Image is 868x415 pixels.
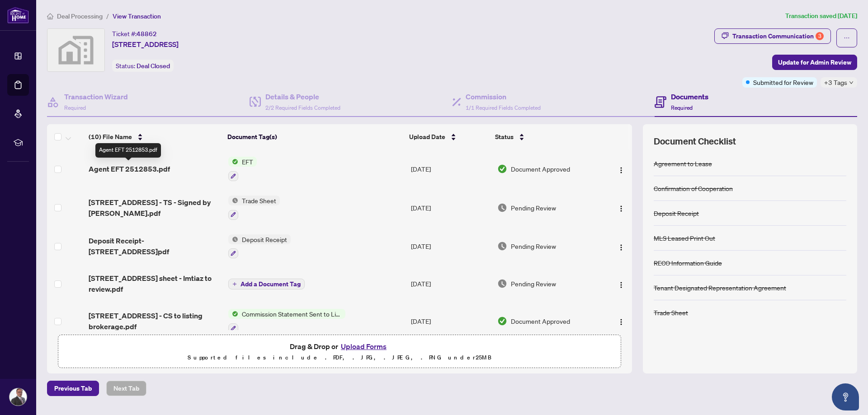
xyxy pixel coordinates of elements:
article: Transaction saved [DATE] [785,11,857,21]
span: Deal Processing [57,12,103,20]
span: Required [64,104,86,111]
span: 2/2 Required Fields Completed [265,104,340,111]
div: Tenant Designated Representation Agreement [654,283,786,293]
span: Previous Tab [54,381,92,396]
p: Supported files include .PDF, .JPG, .JPEG, .PNG under 25 MB [64,352,615,363]
div: MLS Leased Print Out [654,233,715,243]
img: Document Status [497,203,507,213]
button: Next Tab [106,381,146,396]
img: Status Icon [228,196,238,205]
button: Status IconCommission Statement Sent to Listing Brokerage [228,309,345,333]
span: plus [232,282,237,286]
span: +3 Tags [824,77,847,88]
img: svg%3e [47,29,104,71]
img: logo [7,7,29,23]
h4: Commission [466,91,541,102]
span: Agent EFT 2512853.pdf [89,163,170,174]
div: 3 [816,32,824,40]
span: Pending Review [511,241,556,251]
span: home [47,13,53,19]
div: Trade Sheet [654,308,688,317]
span: 48862 [137,30,157,38]
th: (10) File Name [85,124,224,149]
button: Add a Document Tag [228,279,305,289]
div: Agreement to Lease [654,159,712,168]
button: Logo [614,239,628,253]
img: Document Status [497,316,507,326]
div: Agent EFT 2512853.pdf [95,143,161,158]
span: ellipsis [844,35,850,41]
img: Status Icon [228,309,238,319]
img: Document Status [497,164,507,174]
td: [DATE] [407,227,494,266]
img: Status Icon [228,157,238,167]
span: Required [671,104,693,111]
span: Document Approved [511,316,570,326]
span: Upload Date [409,132,445,142]
img: Document Status [497,279,507,289]
span: Trade Sheet [238,196,280,205]
button: Logo [614,276,628,291]
button: Transaction Communication3 [714,28,831,44]
button: Status IconEFT [228,157,257,181]
button: Logo [614,314,628,328]
li: / [106,11,109,21]
button: Previous Tab [47,381,99,396]
span: EFT [238,157,257,167]
span: Deal Closed [137,62,170,70]
button: Open asap [832,383,859,410]
th: Status [491,124,599,149]
th: Document Tag(s) [224,124,405,149]
span: Document Approved [511,164,570,174]
span: 1/1 Required Fields Completed [466,104,541,111]
span: Pending Review [511,203,556,213]
button: Upload Forms [338,340,389,352]
img: Logo [618,205,625,212]
div: Confirmation of Cooperation [654,183,733,193]
span: Add a Document Tag [241,281,301,287]
span: Update for Admin Review [778,55,851,70]
span: Document Checklist [654,135,736,148]
div: RECO Information Guide [654,258,722,268]
span: Pending Review [511,279,556,289]
span: [STREET_ADDRESS] - CS to listing brokerage.pdf [89,310,221,332]
img: Logo [618,318,625,326]
button: Logo [614,162,628,176]
span: [STREET_ADDRESS] [112,39,179,50]
div: Transaction Communication [732,29,824,43]
span: Status [495,132,514,142]
img: Logo [618,244,625,251]
td: [DATE] [407,266,494,302]
span: (10) File Name [89,132,132,142]
span: [STREET_ADDRESS] - TS - Signed by [PERSON_NAME].pdf [89,197,221,219]
button: Status IconTrade Sheet [228,196,280,220]
div: Deposit Receipt [654,208,699,218]
button: Status IconDeposit Receipt [228,234,291,259]
span: [STREET_ADDRESS] sheet - Imtiaz to review.pdf [89,273,221,294]
td: [DATE] [407,149,494,188]
button: Update for Admin Review [772,55,857,70]
span: down [849,80,854,85]
span: Commission Statement Sent to Listing Brokerage [238,309,345,319]
td: [DATE] [407,188,494,227]
h4: Details & People [265,91,340,102]
td: [DATE] [407,302,494,340]
img: Status Icon [228,234,238,244]
span: Deposit Receipt-[STREET_ADDRESS]pdf [89,235,221,257]
th: Upload Date [406,124,491,149]
button: Logo [614,201,628,215]
img: Logo [618,281,625,289]
h4: Documents [671,91,708,102]
h4: Transaction Wizard [64,91,128,102]
div: Status: [112,60,174,72]
span: Submitted for Review [753,77,813,87]
div: Ticket #: [112,28,157,39]
span: Deposit Receipt [238,234,291,244]
span: Drag & Drop or [290,340,389,352]
img: Logo [618,167,625,174]
img: Profile Icon [9,388,27,406]
img: Document Status [497,241,507,251]
span: Drag & Drop orUpload FormsSupported files include .PDF, .JPG, .JPEG, .PNG under25MB [58,335,621,368]
span: View Transaction [113,12,161,20]
button: Add a Document Tag [228,278,305,289]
